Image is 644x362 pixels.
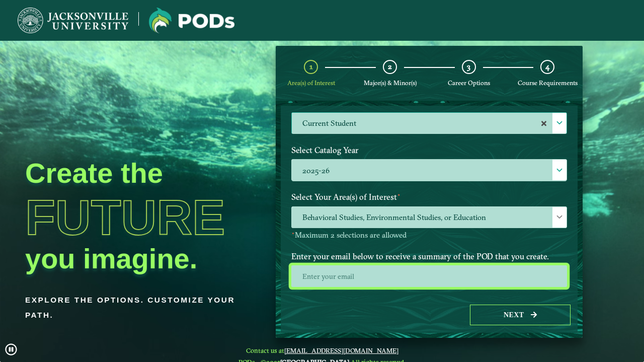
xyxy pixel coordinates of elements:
img: Jacksonville University logo [149,8,234,33]
label: 2025-26 [292,160,567,181]
span: Major(s) & Minor(s) [364,79,417,87]
label: Select Catalog Year [284,141,575,160]
sup: ⋆ [291,230,295,237]
span: Course Requirements [518,79,578,87]
label: Enter your email below to receive a summary of the POD that you create. [284,247,575,266]
span: 3 [467,62,470,71]
label: Current Student [292,113,567,134]
label: Select Your Area(s) of Interest [284,188,575,206]
span: 1 [309,62,313,71]
h2: Create the [25,157,252,189]
img: Jacksonville University logo [18,8,128,33]
span: Area(s) of Interest [287,79,335,87]
h2: you imagine. [25,242,252,275]
p: Explore the options. Customize your path. [25,293,252,323]
input: Enter your email [291,265,567,287]
span: Behavioral Studies, Environmental Studies, or Education [292,207,567,229]
h1: Future [25,193,252,242]
sup: ⋆ [397,191,401,198]
button: Next [470,305,571,325]
p: Maximum 2 selections are allowed [291,231,567,240]
span: 2 [388,62,392,71]
span: Career Options [448,79,490,87]
a: [EMAIL_ADDRESS][DOMAIN_NAME] [284,346,398,354]
span: Contact us at [238,346,406,354]
span: 4 [545,62,549,71]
